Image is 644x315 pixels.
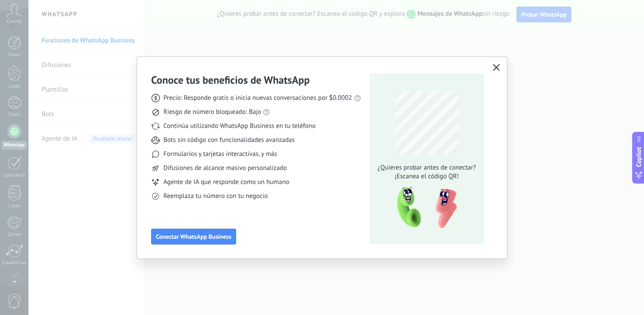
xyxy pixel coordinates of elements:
span: ¿Quieres probar antes de conectar? [375,163,478,172]
span: Precio: Responde gratis o inicia nuevas conversaciones por $0.0002 [163,94,352,103]
span: Riesgo de número bloqueado: Bajo [163,108,261,117]
span: Bots sin código con funcionalidades avanzadas [163,136,295,145]
span: Copilot [634,147,643,167]
span: Conectar WhatsApp Business [156,234,231,240]
span: Formularios y tarjetas interactivas, y más [163,150,277,159]
span: Reemplaza tu número con tu negocio [163,192,268,201]
span: Continúa utilizando WhatsApp Business en tu teléfono [163,122,315,131]
h3: Conoce tus beneficios de WhatsApp [151,73,310,87]
button: Conectar WhatsApp Business [151,229,236,244]
span: Difusiones de alcance masivo personalizado [163,164,287,173]
span: Agente de IA que responde como un humano [163,178,289,187]
span: ¡Escanea el código QR! [375,172,478,181]
img: qr-pic-1x.png [389,184,459,231]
